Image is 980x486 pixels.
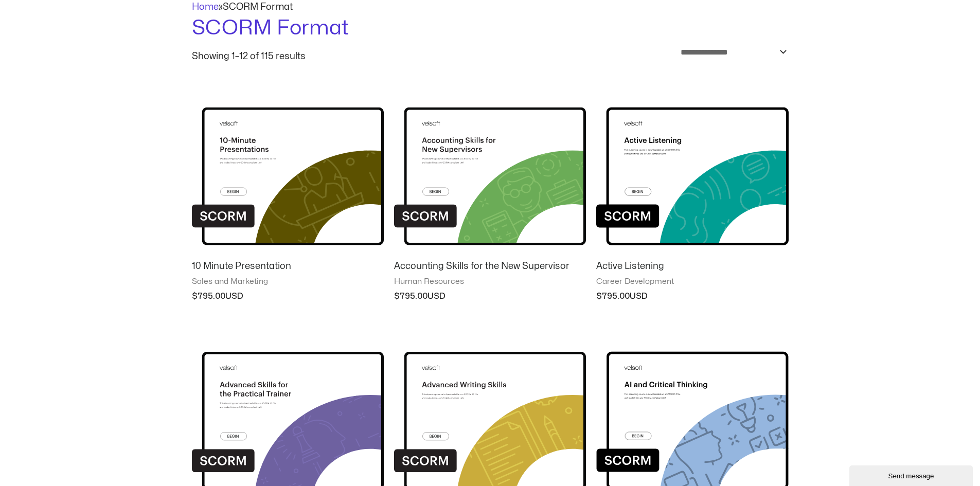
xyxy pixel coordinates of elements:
span: $ [192,292,198,300]
h2: 10 Minute Presentation [192,260,384,272]
bdi: 795.00 [192,292,225,300]
a: 10 Minute Presentation [192,260,384,277]
iframe: chat widget [849,463,975,486]
span: SCORM Format [223,3,293,11]
img: Active Listening [596,85,788,252]
img: 10 Minute Presentation [192,85,384,252]
bdi: 795.00 [596,292,630,300]
span: Sales and Marketing [192,277,384,287]
select: Shop order [674,43,789,62]
bdi: 795.00 [394,292,427,300]
h2: Accounting Skills for the New Supervisor [394,260,586,272]
span: Human Resources [394,277,586,287]
span: » [192,3,293,11]
h2: Active Listening [596,260,788,272]
a: Active Listening [596,260,788,277]
span: $ [596,292,602,300]
a: Home [192,3,219,11]
a: Accounting Skills for the New Supervisor [394,260,586,277]
img: Accounting Skills for the New Supervisor [394,85,586,252]
p: Showing 1–12 of 115 results [192,52,306,61]
span: Career Development [596,277,788,287]
h1: SCORM Format [192,14,789,43]
span: $ [394,292,400,300]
